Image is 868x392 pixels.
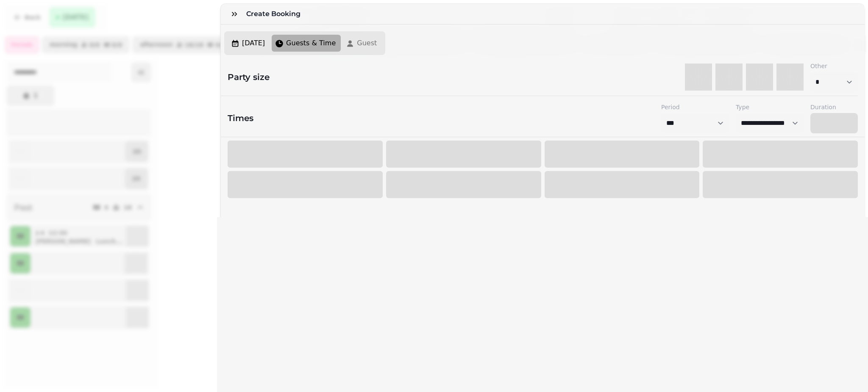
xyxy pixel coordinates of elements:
span: 5 [784,74,796,80]
span: 2 [692,74,705,80]
label: Other [810,62,858,70]
button: 4 [746,63,773,91]
button: 2 [685,63,712,91]
label: Duration [810,103,858,111]
span: 3 [723,74,735,80]
span: 4 [753,74,766,80]
button: 3 [715,63,743,91]
label: Period [661,103,729,111]
label: Type [736,103,804,111]
button: 5 [776,63,804,91]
